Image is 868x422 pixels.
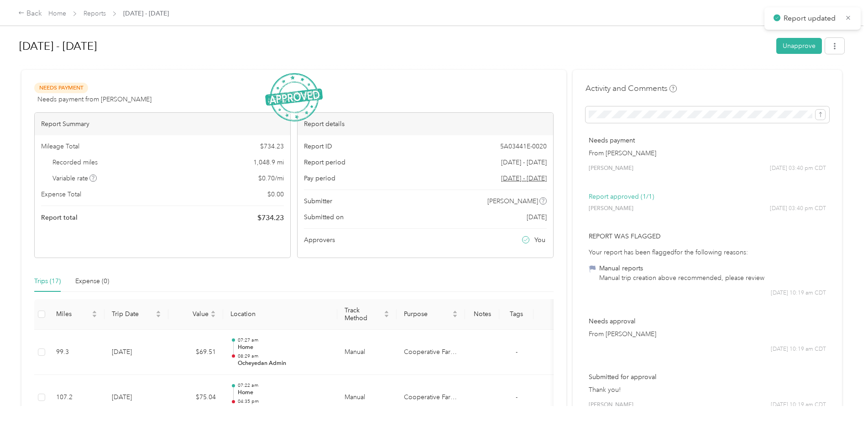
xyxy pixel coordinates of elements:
p: Ocheyedan Admin [238,359,330,368]
th: Purpose [397,299,465,330]
td: [DATE] [105,375,168,421]
span: [DATE] - [DATE] [123,9,169,18]
span: [DATE] 10:19 am CDT [771,401,826,409]
p: Thank you! [589,385,826,395]
td: 99.3 [49,330,105,375]
span: [DATE] 10:19 am CDT [771,289,826,297]
th: Location [223,299,337,330]
p: Submitted for approval [589,372,826,382]
span: Report total [41,213,78,222]
span: Mileage Total [41,142,79,151]
span: caret-up [384,309,389,315]
span: Expense Total [41,190,81,199]
span: Report ID [304,142,332,151]
div: Expense (0) [75,276,109,286]
span: [DATE] 03:40 pm CDT [770,205,826,213]
span: Submitter [304,196,332,206]
td: Cooperative Farmers Elevator (CFE) [397,375,465,421]
td: 107.2 [49,375,105,421]
span: caret-down [156,313,161,319]
p: From [PERSON_NAME] [589,148,826,158]
span: - [516,348,518,356]
span: caret-down [452,313,458,319]
span: [DATE] 03:40 pm CDT [770,164,826,173]
p: Needs payment [589,136,826,145]
th: Tags [499,299,533,330]
span: caret-down [92,313,97,319]
span: [DATE] [527,212,547,222]
p: Needs approval [589,316,826,326]
p: Ocheyedan Admin [238,405,330,413]
p: Home [238,389,330,397]
a: Home [48,10,66,17]
div: Back [18,8,42,19]
div: Trips (17) [34,276,61,286]
span: [PERSON_NAME] [589,164,633,173]
th: Trip Date [105,299,168,330]
th: Miles [49,299,105,330]
span: Recorded miles [52,158,98,167]
td: Manual [337,375,397,421]
button: Unapprove [776,38,822,54]
span: caret-up [210,309,216,315]
span: Purpose [404,310,450,318]
span: Pay period [304,174,335,183]
div: Report Summary [35,113,290,135]
span: $ 734.23 [260,142,284,151]
span: You [534,235,545,245]
span: Needs payment from [PERSON_NAME] [37,95,152,104]
span: Report period [304,158,345,167]
p: 07:27 am [238,337,330,343]
div: Manual trip creation above recommended, please review [599,273,764,283]
td: Manual [337,330,397,375]
th: Notes [465,299,499,330]
span: Value [176,310,209,318]
h4: Activity and Comments [586,83,677,94]
div: Your report has been flagged for the following reasons: [589,248,826,257]
div: Report details [298,113,553,135]
span: Needs Payment [34,83,88,93]
span: caret-up [92,309,97,315]
p: Home [238,343,330,352]
span: 5A03441E-0020 [500,142,547,151]
p: Report approved (1/1) [589,192,826,201]
td: Cooperative Farmers Elevator (CFE) [397,330,465,375]
span: Trip Date [112,310,154,318]
th: Track Method [337,299,397,330]
p: 04:35 pm [238,398,330,405]
span: Track Method [345,306,382,322]
iframe: Everlance-gr Chat Button Frame [817,371,868,422]
p: Report was flagged [589,232,826,241]
p: 08:29 am [238,353,330,359]
span: - [516,393,518,401]
h1: Aug 1 - 31, 2025 [19,35,770,57]
a: Reports [84,10,106,17]
img: ApprovedStamp [265,73,323,122]
div: Manual reports [599,264,764,273]
span: [PERSON_NAME] [589,205,633,213]
span: caret-down [384,313,389,319]
p: From [PERSON_NAME] [589,329,826,339]
span: Variable rate [52,174,97,183]
td: [DATE] [105,330,168,375]
span: caret-up [452,309,458,315]
span: caret-down [210,313,216,319]
span: [PERSON_NAME] [487,196,538,206]
span: Go to pay period [501,174,547,183]
td: $75.04 [168,375,223,421]
span: Submitted on [304,212,344,222]
span: Miles [56,310,90,318]
span: [PERSON_NAME] [589,401,633,409]
span: caret-up [156,309,161,315]
span: Approvers [304,235,335,245]
p: Report updated [784,13,838,24]
th: Value [168,299,223,330]
td: $69.51 [168,330,223,375]
span: [DATE] 10:19 am CDT [771,345,826,353]
span: 1,048.9 mi [253,158,284,167]
span: $ 0.00 [267,190,284,199]
span: [DATE] - [DATE] [501,158,547,167]
p: 07:22 am [238,382,330,389]
span: $ 734.23 [257,212,284,223]
span: $ 0.70 / mi [258,174,284,183]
